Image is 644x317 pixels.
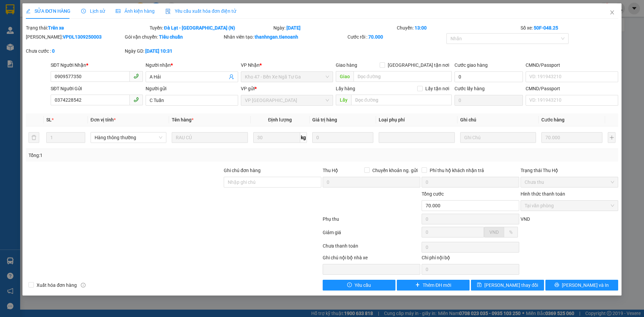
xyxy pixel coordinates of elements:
span: VP Nhận [241,62,260,68]
div: Chưa cước : [26,47,123,55]
div: Người gửi [146,85,238,92]
span: clock-circle [81,9,86,13]
button: Close [603,3,622,22]
span: exclamation-circle [347,282,352,288]
span: phone [133,97,139,102]
span: % [509,229,513,235]
span: Lịch sử [81,8,105,14]
div: Cước rồi : [347,33,445,41]
span: Giá trị hàng [312,117,337,122]
input: Ghi Chú [460,132,536,143]
span: VND [489,229,499,235]
span: Hàng thông thường [95,133,162,143]
span: phone [133,73,139,79]
div: Chi phí nội bộ [422,254,519,264]
span: user-add [229,74,234,80]
b: Đà Lạt - [GEOGRAPHIC_DATA] (N) [164,25,235,31]
span: picture [116,9,120,13]
button: plusThêm ĐH mới [397,280,470,290]
span: [PERSON_NAME] thay đổi [484,281,538,289]
div: Ghi chú nội bộ nhà xe [323,254,420,264]
div: Gói vận chuyển: [125,33,222,41]
span: SỬA ĐƠN HÀNG [26,8,70,14]
span: save [477,282,482,288]
input: Cước giao hàng [454,71,523,82]
span: Lấy [336,95,351,105]
img: icon [165,9,171,14]
input: 0 [541,132,602,143]
span: Giao [336,71,354,82]
div: [PERSON_NAME]: [26,33,123,41]
div: CMND/Passport [526,85,618,92]
span: [GEOGRAPHIC_DATA] tận nơi [385,61,452,69]
span: Cước hàng [541,117,565,122]
span: Kho 47 - Bến Xe Ngã Tư Ga [245,72,329,82]
span: Lấy tận nơi [423,85,452,92]
input: VD: Bàn, Ghế [172,132,248,143]
input: 0 [312,132,373,143]
span: kg [300,132,307,143]
label: Cước giao hàng [454,62,488,68]
span: info-circle [81,283,86,287]
div: Nhân viên tạo: [224,33,346,41]
div: Chuyến: [396,24,520,32]
b: VPĐL1309250003 [63,34,102,40]
th: Ghi chú [458,113,539,126]
span: VND [521,216,530,222]
b: 0 [52,48,55,54]
span: Tại văn phòng [525,201,614,211]
div: Số xe: [520,24,619,32]
label: Hình thức thanh toán [521,191,565,197]
span: Lấy hàng [336,86,355,91]
span: Thêm ĐH mới [423,281,451,289]
span: Tổng cước [422,191,444,197]
span: [PERSON_NAME] và In [562,281,609,289]
div: Chưa thanh toán [322,242,421,254]
span: Phí thu hộ khách nhận trả [427,167,487,174]
input: Ghi chú đơn hàng [224,177,321,188]
b: thanhngan.tienoanh [255,34,298,40]
label: Ghi chú đơn hàng [224,168,261,173]
span: printer [554,282,559,288]
span: VP Đà Lạt [245,95,329,105]
div: Phụ thu [322,215,421,227]
span: Đơn vị tính [91,117,116,122]
span: SL [46,117,52,122]
button: plus [608,132,615,143]
button: save[PERSON_NAME] thay đổi [471,280,544,290]
span: Tên hàng [172,117,194,122]
button: printer[PERSON_NAME] và In [545,280,618,290]
span: edit [26,9,31,13]
label: Cước lấy hàng [454,86,485,91]
div: Ngày GD: [125,47,222,55]
input: Dọc đường [354,71,452,82]
div: Tuyến: [149,24,273,32]
div: Ngày: [273,24,396,32]
button: delete [29,132,39,143]
span: plus [415,282,420,288]
span: Chưa thu [525,177,614,187]
div: SĐT Người Gửi [51,85,143,92]
span: close [609,10,615,15]
input: Dọc đường [351,95,452,105]
div: VP gửi [241,85,333,92]
b: Tiêu chuẩn [159,34,183,40]
div: Giảm giá [322,229,421,241]
b: 50F-048.25 [534,25,558,31]
th: Loại phụ phí [376,113,457,126]
span: Xuất hóa đơn hàng [34,281,79,289]
div: Tổng: 1 [29,152,249,159]
div: Người nhận [146,61,238,69]
div: CMND/Passport [526,61,618,69]
input: Cước lấy hàng [454,95,523,106]
div: Trạng thái Thu Hộ [521,167,618,174]
span: Yêu cầu xuất hóa đơn điện tử [165,8,236,14]
span: Chuyển khoản ng. gửi [370,167,420,174]
b: 70.000 [368,34,383,40]
b: Trên xe [48,25,64,31]
div: Trạng thái: [25,24,149,32]
button: exclamation-circleYêu cầu [323,280,395,290]
div: SĐT Người Nhận [51,61,143,69]
span: Định lượng [268,117,292,122]
span: Yêu cầu [355,281,371,289]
